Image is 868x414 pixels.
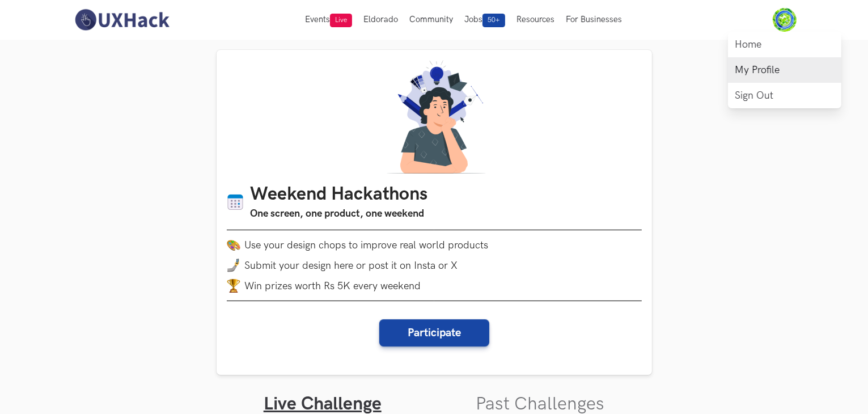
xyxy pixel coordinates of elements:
[251,206,428,222] h3: One screen, one product, one weekend
[227,238,642,252] li: Use your design chops to improve real world products
[227,259,240,272] img: mobile-in-hand.png
[728,32,841,57] a: Home
[773,8,797,32] img: Your profile pic
[227,238,240,252] img: palette.png
[245,260,458,272] span: Submit your design here or post it on Insta or X
[227,279,240,293] img: trophy.png
[71,8,172,32] img: UXHack-logo.png
[330,14,352,27] span: Live
[482,14,505,27] span: 50+
[728,57,841,83] a: My Profile
[227,193,244,211] img: Calendar icon
[728,83,841,108] a: Sign Out
[380,60,489,174] img: A designer thinking
[227,279,642,293] li: Win prizes worth Rs 5K every weekend
[379,319,489,347] button: Participate
[251,184,428,206] h1: Weekend Hackathons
